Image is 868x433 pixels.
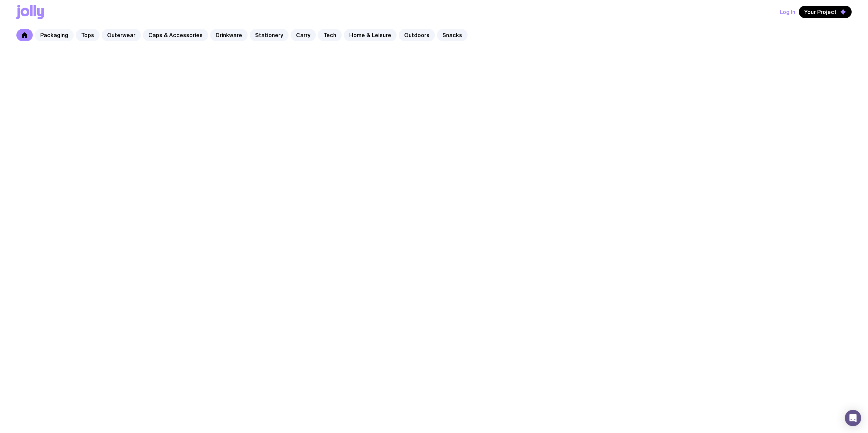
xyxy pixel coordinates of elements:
div: Open Intercom Messenger [845,410,861,426]
a: Stationery [250,29,289,41]
a: Carry [291,29,316,41]
a: Packaging [35,29,74,41]
a: Tech [318,29,342,41]
a: Snacks [437,29,468,41]
span: Your Project [804,9,837,15]
a: Home & Leisure [344,29,397,41]
a: Caps & Accessories [143,29,208,41]
a: Outerwear [102,29,141,41]
a: Tops [76,29,100,41]
button: Log In [780,6,795,18]
a: Drinkware [210,29,248,41]
a: Outdoors [399,29,435,41]
button: Your Project [799,6,852,18]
